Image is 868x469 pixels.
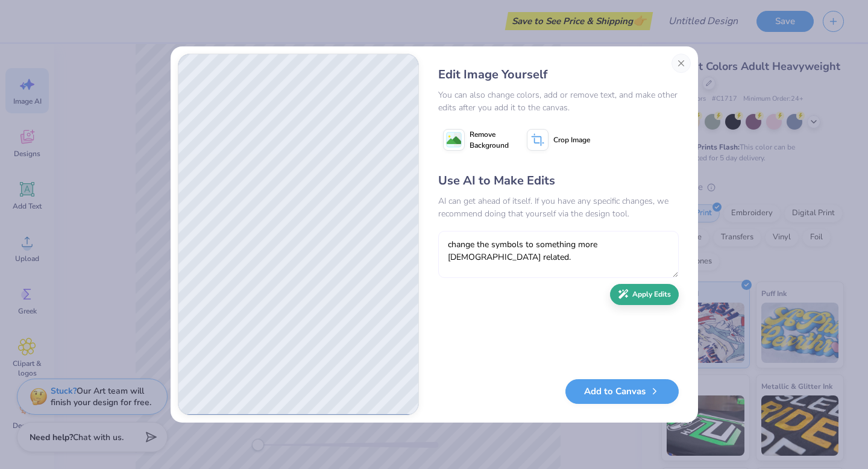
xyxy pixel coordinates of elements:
[470,129,509,151] span: Remove Background
[671,54,691,73] button: Close
[565,379,679,404] button: Add to Canvas
[438,231,679,278] textarea: change the symbols to something more [DEMOGRAPHIC_DATA] related.
[438,89,679,114] div: You can also change colors, add or remove text, and make other edits after you add it to the canvas.
[438,195,679,220] div: AI can get ahead of itself. If you have any specific changes, we recommend doing that yourself vi...
[438,172,679,190] div: Use AI to Make Edits
[438,125,514,155] button: Remove Background
[522,125,597,155] button: Crop Image
[438,66,679,84] div: Edit Image Yourself
[553,134,590,145] span: Crop Image
[610,284,679,305] button: Apply Edits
